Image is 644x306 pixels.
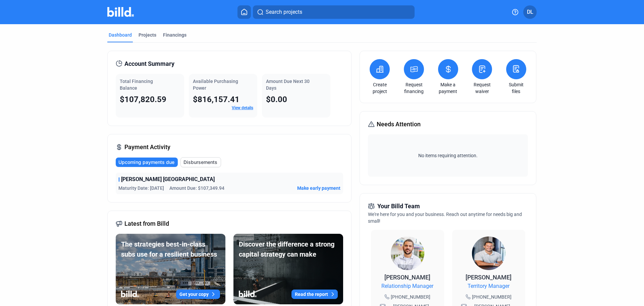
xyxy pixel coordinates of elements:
[527,8,533,16] span: DL
[193,79,238,91] span: Available Purchasing Power
[468,282,509,290] span: Territory Manager
[504,81,528,95] a: Submit files
[120,79,153,91] span: Total Financing Balance
[121,239,220,259] div: The strategies best-in-class subs use for a resilient business
[183,159,217,166] span: Disbursements
[523,5,537,19] button: DL
[193,95,239,104] span: $816,157.41
[266,8,302,16] span: Search projects
[124,219,169,228] span: Latest from Billd
[391,294,430,300] span: [PHONE_NUMBER]
[391,236,424,270] img: Relationship Manager
[466,274,512,281] span: [PERSON_NAME]
[232,105,253,110] a: View details
[436,81,460,95] a: Make a payment
[253,5,415,19] button: Search projects
[118,159,174,166] span: Upcoming payments due
[124,59,174,69] span: Account Summary
[402,81,426,95] a: Request financing
[368,212,522,224] span: We're here for you and your business. Reach out anytime for needs big and small!
[368,81,391,95] a: Create project
[121,175,215,183] span: [PERSON_NAME] [GEOGRAPHIC_DATA]
[472,236,505,270] img: Territory Manager
[381,282,433,290] span: Relationship Manager
[377,202,420,211] span: Your Billd Team
[180,157,221,167] button: Disbursements
[472,294,512,300] span: [PHONE_NUMBER]
[470,81,494,95] a: Request waiver
[176,290,220,299] button: Get your copy
[139,32,156,38] div: Projects
[116,158,178,167] button: Upcoming payments due
[124,142,170,152] span: Payment Activity
[118,185,164,191] span: Maturity Date: [DATE]
[291,290,338,299] button: Read the report
[109,32,132,38] div: Dashboard
[169,185,224,191] span: Amount Due: $107,349.94
[120,95,166,104] span: $107,820.59
[377,120,421,129] span: Needs Attention
[107,7,134,17] img: Billd Company Logo
[163,32,186,38] div: Financings
[371,152,525,159] span: No items requiring attention.
[266,79,310,91] span: Amount Due Next 30 Days
[239,239,338,259] div: Discover the difference a strong capital strategy can make
[266,95,287,104] span: $0.00
[384,274,430,281] span: [PERSON_NAME]
[297,185,340,191] button: Make early payment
